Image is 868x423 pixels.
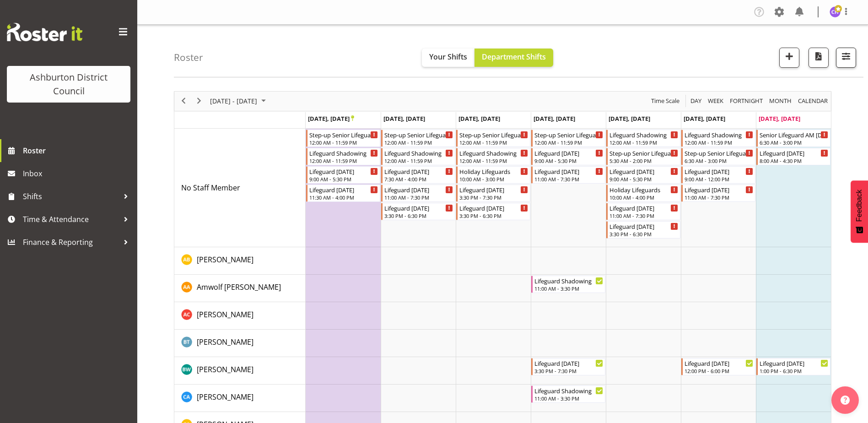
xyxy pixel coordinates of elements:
div: Lifeguard [DATE] [384,167,453,176]
div: 11:00 AM - 7:30 PM [685,194,753,201]
div: No Staff Member"s event - Step-up Senior Lifeguard Begin From Saturday, September 27, 2025 at 6:3... [681,148,755,165]
div: 9:00 AM - 5:30 PM [309,175,378,183]
div: 6:30 AM - 3:00 PM [760,139,828,146]
div: Step-up Senior Lifeguard [534,130,603,139]
span: [DATE], [DATE] [609,114,650,123]
div: No Staff Member"s event - Lifeguard Shadowing Begin From Monday, September 22, 2025 at 12:00:00 A... [306,148,380,165]
span: Feedback [855,190,863,222]
span: [DATE], [DATE] [458,114,500,123]
img: Rosterit website logo [7,23,82,41]
img: help-xxl-2.png [841,396,850,405]
div: 12:00 AM - 11:59 PM [309,157,378,164]
div: 12:00 AM - 11:59 PM [534,139,603,146]
button: Filter Shifts [836,48,856,68]
td: Alex Bateman resource [174,247,306,275]
span: [PERSON_NAME] [197,364,253,374]
div: Lifeguard Shadowing [309,148,378,157]
a: [PERSON_NAME] [197,336,253,347]
div: No Staff Member"s event - Lifeguard Saturday Begin From Saturday, September 27, 2025 at 11:00:00 ... [681,184,755,202]
div: 11:30 AM - 4:00 PM [309,194,378,201]
div: Bella Wilson"s event - Lifeguard Sunday Begin From Sunday, September 28, 2025 at 1:00:00 PM GMT+1... [756,358,830,375]
div: 6:30 AM - 3:00 PM [685,157,753,164]
span: Department Shifts [482,52,546,62]
div: Lifeguard [DATE] [609,203,678,212]
button: Timeline Week [706,95,725,107]
div: Amwolf Artz"s event - Lifeguard Shadowing Begin From Thursday, September 25, 2025 at 11:00:00 AM ... [531,276,605,293]
div: No Staff Member"s event - Lifeguard Friday Begin From Friday, September 26, 2025 at 11:00:00 AM G... [606,203,680,220]
div: Lifeguard [DATE] [685,167,753,176]
div: Lifeguard Shadowing [534,276,603,285]
div: Lifeguard Shadowing [609,130,678,139]
div: September 22 - 28, 2025 [207,92,271,111]
div: 3:30 PM - 7:30 PM [459,194,528,201]
div: No Staff Member"s event - Lifeguard Saturday Begin From Saturday, September 27, 2025 at 9:00:00 A... [681,166,755,184]
div: 8:00 AM - 4:30 PM [760,157,828,164]
div: 12:00 AM - 11:59 PM [384,157,453,164]
button: Fortnight [728,95,765,107]
div: No Staff Member"s event - Senior Lifeguard AM Sunday Begin From Sunday, September 28, 2025 at 6:3... [756,130,830,147]
div: No Staff Member"s event - Lifeguard Friday Begin From Friday, September 26, 2025 at 9:00:00 AM GM... [606,166,680,184]
div: Senior Lifeguard AM [DATE] [760,130,828,139]
div: 3:30 PM - 7:30 PM [534,367,603,374]
div: Lifeguard [DATE] [685,358,753,368]
a: [PERSON_NAME] [197,309,253,320]
div: 7:30 AM - 4:00 PM [384,175,453,183]
td: Caleb Armstrong resource [174,385,306,412]
img: chalotter-hydes5348.jpg [830,6,841,17]
div: 10:00 AM - 4:00 PM [609,194,678,201]
div: No Staff Member"s event - Lifeguard Shadowing Begin From Wednesday, September 24, 2025 at 12:00:0... [456,148,530,165]
span: Week [707,95,724,107]
span: [DATE], [DATE] [759,114,800,123]
span: [PERSON_NAME] [197,337,253,347]
span: calendar [797,95,829,107]
div: Lifeguard [DATE] [534,148,603,157]
div: Step-up Senior Lifeguard [609,148,678,157]
div: Bella Wilson"s event - Lifeguard Thursday Begin From Thursday, September 25, 2025 at 3:30:00 PM G... [531,358,605,375]
span: Time Scale [650,95,680,107]
span: Month [768,95,793,107]
button: Download a PDF of the roster according to the set date range. [809,48,829,68]
span: [DATE] - [DATE] [209,95,258,107]
td: Bailey Tait resource [174,330,306,357]
button: September 2025 [209,95,270,107]
div: No Staff Member"s event - Step-up Senior Lifeguard Begin From Tuesday, September 23, 2025 at 12:0... [381,130,455,147]
button: Your Shifts [422,49,474,67]
div: No Staff Member"s event - Lifeguard Monday Begin From Monday, September 22, 2025 at 9:00:00 AM GM... [306,166,380,184]
div: Holiday Lifeguards [609,185,678,194]
a: No Staff Member [181,182,240,193]
div: No Staff Member"s event - Lifeguard Wednesday Begin From Wednesday, September 24, 2025 at 3:30:00... [456,184,530,202]
div: No Staff Member"s event - Lifeguard Thursday Begin From Thursday, September 25, 2025 at 9:00:00 A... [531,148,605,165]
h4: Roster [174,52,203,63]
a: [PERSON_NAME] [197,254,253,265]
div: 1:00 PM - 6:30 PM [760,367,828,374]
div: 11:00 AM - 3:30 PM [534,285,603,292]
div: No Staff Member"s event - Lifeguard Sunday Begin From Sunday, September 28, 2025 at 8:00:00 AM GM... [756,148,830,165]
div: 12:00 PM - 6:00 PM [685,367,753,374]
div: No Staff Member"s event - Lifeguard Monday Begin From Monday, September 22, 2025 at 11:30:00 AM G... [306,184,380,202]
div: 12:00 AM - 11:59 PM [459,157,528,164]
div: 3:30 PM - 6:30 PM [459,212,528,219]
button: Previous [178,95,190,107]
span: Your Shifts [429,52,467,62]
div: No Staff Member"s event - Lifeguard Wednesday Begin From Wednesday, September 24, 2025 at 3:30:00... [456,203,530,220]
button: Month [797,95,830,107]
div: Caleb Armstrong"s event - Lifeguard Shadowing Begin From Thursday, September 25, 2025 at 11:00:00... [531,385,605,403]
span: Roster [23,144,133,157]
td: No Staff Member resource [174,129,306,247]
span: [DATE], [DATE] [308,114,354,123]
div: 9:00 AM - 5:30 PM [609,175,678,183]
div: No Staff Member"s event - Lifeguard Tuesday Begin From Tuesday, September 23, 2025 at 3:30:00 PM ... [381,203,455,220]
button: Department Shifts [474,49,553,67]
div: No Staff Member"s event - Lifeguard Shadowing Begin From Friday, September 26, 2025 at 12:00:00 A... [606,130,680,147]
div: 12:00 AM - 11:59 PM [609,139,678,146]
span: [DATE], [DATE] [684,114,725,123]
td: Bella Wilson resource [174,357,306,385]
div: 12:00 AM - 11:59 PM [685,139,753,146]
div: 11:00 AM - 7:30 PM [534,175,603,183]
div: Lifeguard Shadowing [685,130,753,139]
div: 11:00 AM - 7:30 PM [384,194,453,201]
div: Lifeguard Shadowing [459,148,528,157]
td: Ashton Cromie resource [174,302,306,330]
div: 12:00 AM - 11:59 PM [459,139,528,146]
div: No Staff Member"s event - Lifeguard Shadowing Begin From Tuesday, September 23, 2025 at 12:00:00 ... [381,148,455,165]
